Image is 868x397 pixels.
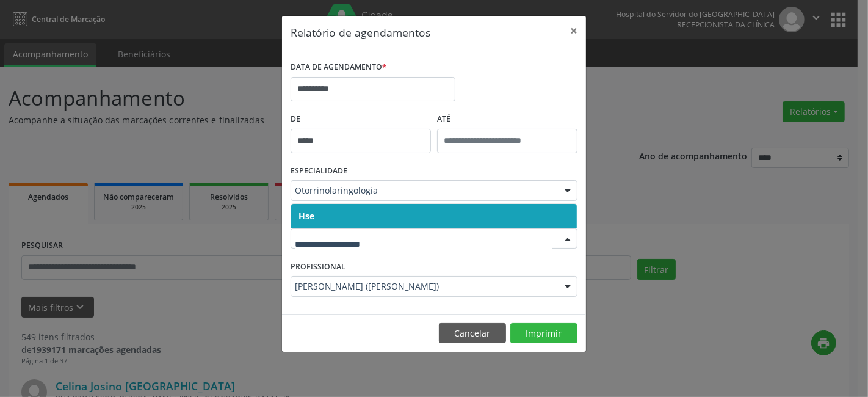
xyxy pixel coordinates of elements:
span: Hse [298,210,314,222]
span: Otorrinolaringologia [295,184,552,197]
label: ATÉ [437,110,577,129]
button: Cancelar [439,323,506,344]
button: Imprimir [510,323,577,344]
label: DATA DE AGENDAMENTO [291,58,386,77]
button: Close [562,16,586,46]
span: [PERSON_NAME] ([PERSON_NAME]) [295,280,552,293]
label: PROFISSIONAL [291,257,345,276]
label: De [291,110,431,129]
label: ESPECIALIDADE [291,162,347,181]
h5: Relatório de agendamentos [291,24,430,40]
